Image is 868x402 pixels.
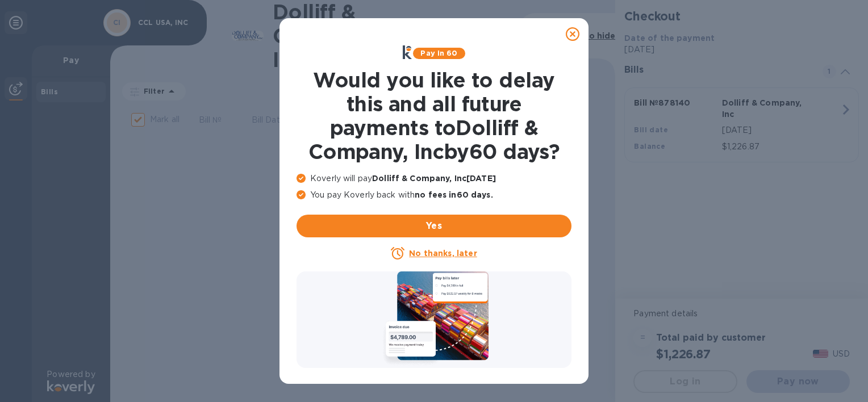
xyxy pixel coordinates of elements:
[420,49,457,57] b: Pay in 60
[297,173,571,185] p: Koverly will pay
[297,68,571,164] h1: Would you like to delay this and all future payments to Dolliff & Company, Inc by 60 days ?
[415,190,493,199] b: no fees in 60 days .
[409,249,477,258] u: No thanks, later
[372,174,496,183] b: Dolliff & Company, Inc [DATE]
[297,189,571,201] p: You pay Koverly back with
[297,215,571,237] button: Yes
[306,219,562,233] span: Yes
